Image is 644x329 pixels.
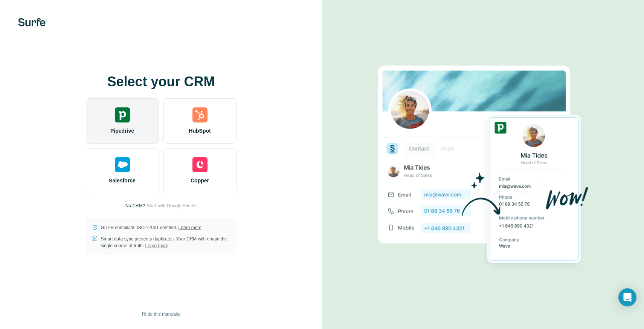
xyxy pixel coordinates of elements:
div: Open Intercom Messenger [618,288,636,306]
span: HubSpot [189,127,211,135]
span: Pipedrive [110,127,134,135]
img: pipedrive's logo [115,107,130,122]
p: No CRM? [125,202,145,209]
img: copper's logo [192,157,208,172]
a: Learn more [179,225,201,230]
button: Start with Google Sheets [147,202,197,209]
h1: Select your CRM [86,74,237,89]
span: I’ll do this manually [142,311,180,318]
span: Salesforce [109,177,136,184]
a: Learn more [145,243,168,248]
img: Surfe's logo [18,18,46,26]
img: PIPEDRIVE image [378,53,589,277]
img: salesforce's logo [115,157,130,172]
button: I’ll do this manually [137,309,185,320]
p: GDPR compliant. ISO-27001 certified. [101,224,201,231]
span: Copper [191,177,209,184]
p: Smart data sync prevents duplicates. Your CRM will remain the single source of truth. [101,236,230,249]
img: hubspot's logo [192,107,208,122]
